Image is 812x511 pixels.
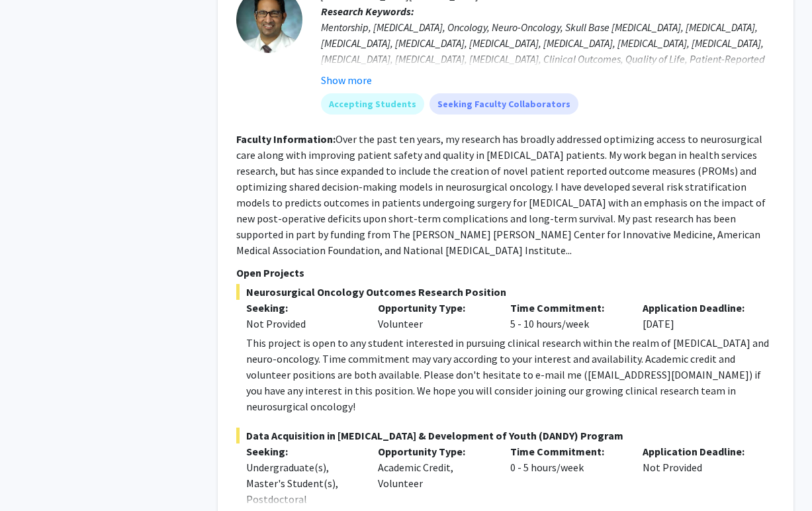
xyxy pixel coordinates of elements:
[378,300,490,316] p: Opportunity Type:
[510,300,623,316] p: Time Commitment:
[321,93,424,115] mat-chip: Accepting Students
[321,19,775,115] div: Mentorship, [MEDICAL_DATA], Oncology, Neuro-Oncology, Skull Base [MEDICAL_DATA], [MEDICAL_DATA], ...
[368,300,500,332] div: Volunteer
[236,132,766,257] fg-read-more: Over the past ten years, my research has broadly addressed optimizing access to neurosurgical car...
[246,316,359,332] div: Not Provided
[321,72,372,88] button: Show more
[236,284,775,300] span: Neurosurgical Oncology Outcomes Research Position
[643,300,755,316] p: Application Deadline:
[500,300,633,332] div: 5 - 10 hours/week
[236,265,775,281] p: Open Projects
[236,132,336,146] b: Faculty Information:
[378,443,490,459] p: Opportunity Type:
[246,300,359,316] p: Seeking:
[236,428,775,443] span: Data Acquisition in [MEDICAL_DATA] & Development of Youth (DANDY) Program
[643,443,755,459] p: Application Deadline:
[429,93,578,115] mat-chip: Seeking Faculty Collaborators
[321,5,414,18] b: Research Keywords:
[510,443,623,459] p: Time Commitment:
[246,443,359,459] p: Seeking:
[10,451,56,501] iframe: Chat
[633,300,765,332] div: [DATE]
[246,335,775,414] div: This project is open to any student interested in pursuing clinical research within the realm of ...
